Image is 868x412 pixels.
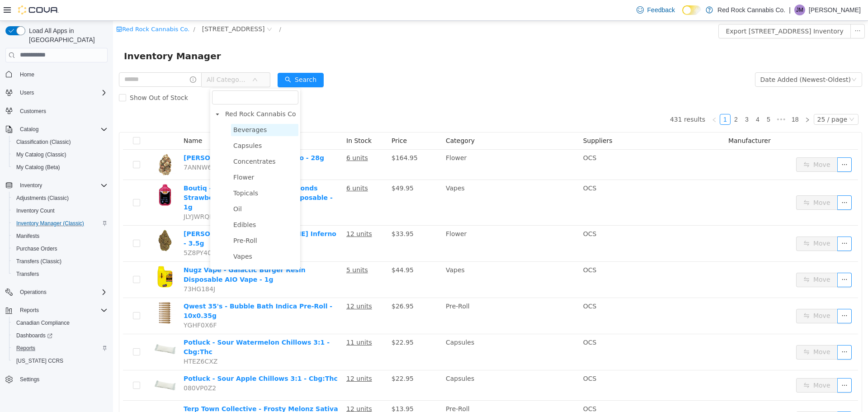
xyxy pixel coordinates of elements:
[20,89,34,96] span: Users
[9,268,111,280] button: Transfers
[16,151,66,158] span: My Catalog (Classic)
[71,265,102,272] span: 73HG184J
[796,5,803,15] span: JM
[118,182,185,194] span: Oil
[724,357,739,372] button: icon: ellipsis
[16,124,108,135] span: Catalog
[683,288,725,303] button: icon: swapMove
[683,391,725,405] button: icon: swapMove
[2,104,111,118] button: Customers
[16,305,42,316] button: Reports
[166,5,168,12] span: /
[20,108,46,115] span: Customers
[41,317,63,340] img: Potluck - Sour Watermelon Chillows 3:1 - Cbg:Thc hero shot
[13,193,108,204] span: Adjustments (Classic)
[71,116,89,123] span: Name
[16,105,108,117] span: Customers
[16,287,108,298] span: Operations
[9,148,111,161] button: My Catalog (Classic)
[20,182,42,189] span: Inventory
[647,52,738,66] div: Date Added (Newest-Oldest)
[596,93,607,104] li: Previous Page
[724,252,739,266] button: icon: ellipsis
[724,137,739,151] button: icon: ellipsis
[13,317,73,328] a: Canadian Compliance
[13,269,42,279] a: Transfers
[676,94,689,104] a: 18
[640,94,650,104] a: 4
[9,192,111,204] button: Adjustments (Classic)
[118,214,185,226] span: Pre-Roll
[736,96,741,102] i: icon: down
[13,73,79,81] span: Show Out of Stock
[20,126,38,133] span: Catalog
[16,345,35,352] span: Reports
[13,243,108,254] span: Purchase Orders
[9,242,111,255] button: Purchase Orders
[41,208,63,231] img: Bud Lafleur - Dante'z Inferno - 3.5g hero shot
[9,317,111,329] button: Canadian Compliance
[794,5,805,15] div: Justin McCann
[71,209,223,226] a: [PERSON_NAME] - [PERSON_NAME] Inferno - 3.5g
[9,255,111,268] button: Transfers (Classic)
[278,133,305,141] span: $164.95
[120,137,163,144] span: Concentrates
[605,3,737,18] button: Export [STREET_ADDRESS] Inventory
[683,252,725,266] button: icon: swapMove
[470,282,484,289] span: OCS
[683,137,725,151] button: icon: swapMove
[278,209,301,217] span: $33.95
[704,94,734,104] div: 25 / page
[120,216,144,223] span: Pre-Roll
[71,164,220,190] a: Boutiq - Switch 95+ Digital Diamonds Strawberry Jam/French Toast Disposable - 1g
[41,353,63,376] img: Potluck - Sour Apple Chillows 3:1 - Cbg:Thc hero shot
[71,192,101,199] span: JLYJWRQB
[165,52,211,66] button: icon: searchSearch
[118,103,185,115] span: Beverages
[99,70,185,84] input: filter select
[3,5,76,12] a: icon: shopRed Rock Cannabis Co.
[71,133,211,141] a: [PERSON_NAME] - Frosted Gumbo - 28g
[120,153,141,160] span: Flower
[13,205,58,216] a: Inventory Count
[18,5,59,14] img: Cova
[329,241,467,277] td: Vapes
[16,245,57,252] span: Purchase Orders
[13,317,108,328] span: Canadian Compliance
[89,3,152,13] span: 65 Kingston Rd E
[682,5,701,15] input: Dark Mode
[16,332,52,339] span: Dashboards
[71,282,219,298] a: Qwest 35's - Bubble Bath Indica Pre-Roll - 10x0.35g
[41,245,63,267] img: Nugz Vape - Galactic Burger Resin Disposable AIO Vape - 1g hero shot
[16,194,69,202] span: Adjustments (Classic)
[16,138,71,146] span: Classification (Classic)
[13,149,108,160] span: My Catalog (Classic)
[13,137,108,147] span: Classification (Classic)
[683,216,725,230] button: icon: swapMove
[278,282,301,289] span: $26.95
[16,270,39,278] span: Transfers
[41,281,63,303] img: Qwest 35's - Bubble Bath Indica Pre-Roll - 10x0.35g hero shot
[16,69,38,80] a: Home
[682,15,683,15] span: Dark Mode
[278,354,301,361] span: $22.95
[71,364,103,371] span: 080VP0Z2
[139,56,145,62] i: icon: down
[13,193,72,204] a: Adjustments (Classic)
[809,5,861,15] p: [PERSON_NAME]
[470,246,484,253] span: OCS
[71,318,217,335] a: Potluck - Sour Watermelon Chillows 3:1 - Cbg:Thc
[629,94,639,104] a: 3
[118,230,185,242] span: Vapes
[647,5,675,14] span: Feedback
[661,93,675,104] li: Next 5 Pages
[16,207,55,214] span: Inventory Count
[724,391,739,405] button: icon: ellipsis
[9,204,111,217] button: Inventory Count
[675,93,689,104] li: 18
[9,230,111,242] button: Manifests
[71,354,225,361] a: Potluck - Sour Apple Chillows 3:1 - Cbg:Thc
[470,164,484,171] span: OCS
[20,376,39,383] span: Settings
[118,246,185,258] span: Apparel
